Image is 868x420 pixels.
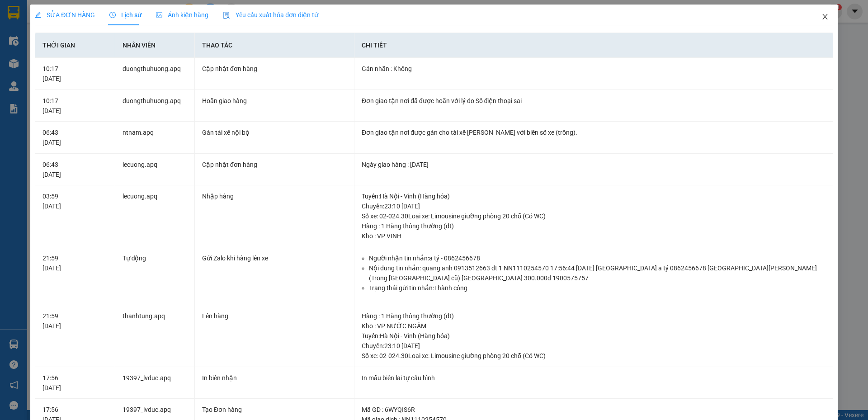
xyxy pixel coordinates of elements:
li: Người nhận tin nhắn: a tý - 0862456678 [369,253,826,263]
span: Yêu cầu xuất hóa đơn điện tử [223,11,318,19]
span: edit [35,12,41,18]
span: SỬA ĐƠN HÀNG [35,11,95,19]
th: Nhân viên [115,33,195,58]
span: Ảnh kiện hàng [156,11,208,19]
div: Tạo Đơn hàng [202,405,347,415]
span: Lịch sử [109,11,142,19]
td: 19397_lvduc.apq [115,367,195,399]
li: Trạng thái gửi tin nhắn: Thành công [369,283,826,293]
span: clock-circle [109,12,116,18]
td: thanhtung.apq [115,305,195,367]
th: Chi tiết [354,33,833,58]
div: 06:43 [DATE] [42,160,107,179]
span: close [821,13,829,20]
div: Kho : VP VINH [362,231,826,241]
div: Cập nhật đơn hàng [202,64,347,74]
div: Tuyến : Hà Nội - Vinh (Hàng hóa) Chuyến: 23:10 [DATE] Số xe: 02-024.30 Loại xe: Limousine giường ... [362,191,826,221]
div: Tuyến : Hà Nội - Vinh (Hàng hóa) Chuyến: 23:10 [DATE] Số xe: 02-024.30 Loại xe: Limousine giường ... [362,331,826,361]
div: Gán tài xế nội bộ [202,127,347,137]
div: In biên nhận [202,373,347,383]
li: Nội dung tin nhắn: quang anh 0913512663 dt 1 NN1110254570 17:56:44 [DATE] [GEOGRAPHIC_DATA] a tý ... [369,263,826,283]
div: Kho : VP NƯỚC NGẦM [362,321,826,331]
button: Close [812,5,838,30]
th: Thời gian [35,33,115,58]
div: Đơn giao tận nơi đã được hoãn với lý do Số điện thoại sai [362,96,826,106]
div: Lên hàng [202,311,347,321]
div: 21:59 [DATE] [42,311,107,331]
div: 03:59 [DATE] [42,191,107,211]
div: 10:17 [DATE] [42,64,107,84]
td: Tự động [115,247,195,306]
td: duongthuhuong.apq [115,90,195,122]
div: 21:59 [DATE] [42,253,107,273]
div: Hàng : 1 Hàng thông thường (dt) [362,221,826,231]
span: picture [156,12,162,18]
div: Nhập hàng [202,191,347,201]
div: In mẫu biên lai tự cấu hình [362,373,826,383]
div: Cập nhật đơn hàng [202,160,347,170]
div: Ngày giao hàng : [DATE] [362,160,826,170]
td: duongthuhuong.apq [115,58,195,90]
div: 10:17 [DATE] [42,96,107,116]
div: Đơn giao tận nơi được gán cho tài xế [PERSON_NAME] với biển số xe (trống). [362,127,826,137]
td: lecuong.apq [115,185,195,247]
div: Hoãn giao hàng [202,96,347,106]
div: 17:56 [DATE] [42,373,107,393]
div: Gán nhãn : Không [362,64,826,74]
div: Gửi Zalo khi hàng lên xe [202,253,347,263]
div: 06:43 [DATE] [42,127,107,147]
div: Mã GD : 6WYQIS6R [362,405,826,415]
td: lecuong.apq [115,154,195,186]
div: Hàng : 1 Hàng thông thường (dt) [362,311,826,321]
th: Thao tác [195,33,354,58]
img: icon [223,12,230,19]
td: ntnam.apq [115,122,195,154]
